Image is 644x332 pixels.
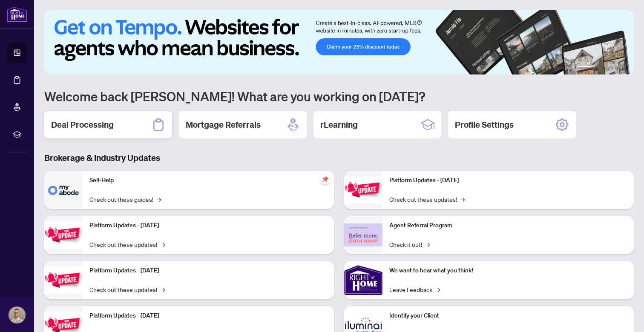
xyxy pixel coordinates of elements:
button: 5 [615,66,618,69]
p: Platform Updates - [DATE] [89,221,327,230]
h2: rLearning [320,119,358,131]
a: Check out these updates!→ [389,195,465,204]
button: 6 [622,66,625,69]
img: Platform Updates - June 23, 2025 [344,176,382,203]
img: Agent Referral Program [344,223,382,247]
p: Self-Help [89,176,327,185]
span: → [436,285,440,294]
img: Slide 0 [44,10,634,74]
span: → [425,240,430,249]
p: Platform Updates - [DATE] [389,176,627,185]
button: 4 [608,66,612,69]
img: Self-Help [44,171,83,209]
p: Identify your Client [389,311,627,321]
p: Platform Updates - [DATE] [89,311,327,321]
img: logo [7,6,27,22]
img: Platform Updates - September 16, 2025 [44,221,83,248]
span: → [460,195,465,204]
p: We want to hear what you think! [389,266,627,275]
span: → [161,285,165,294]
a: Leave Feedback→ [389,285,440,294]
button: 3 [601,66,605,69]
button: 2 [595,66,598,69]
img: Platform Updates - July 21, 2025 [44,266,83,293]
img: We want to hear what you think! [344,261,382,299]
h3: Brokerage & Industry Updates [44,152,634,164]
p: Platform Updates - [DATE] [89,266,327,275]
p: Agent Referral Program [389,221,627,230]
span: → [161,240,165,249]
button: 1 [578,66,591,69]
a: Check out these updates!→ [89,285,165,294]
h2: Mortgage Referrals [186,119,261,131]
h1: Welcome back [PERSON_NAME]! What are you working on [DATE]? [44,88,634,104]
a: Check out these updates!→ [89,240,165,249]
span: → [157,195,161,204]
a: Check out these guides!→ [89,195,161,204]
img: Profile Icon [9,307,25,323]
h2: Profile Settings [455,119,514,131]
span: pushpin [320,174,331,184]
a: Check it out!→ [389,240,430,249]
button: Open asap [610,302,635,328]
h2: Deal Processing [51,119,114,131]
